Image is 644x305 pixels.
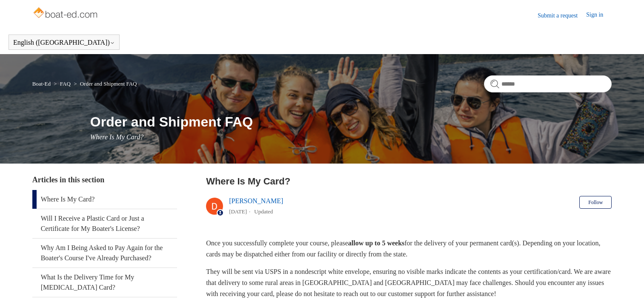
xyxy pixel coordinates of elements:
[615,276,638,299] div: Live chat
[229,197,283,204] a: [PERSON_NAME]
[90,112,612,132] h1: Order and Shipment FAQ
[206,238,612,259] p: Once you successfully complete your course, please for the delivery of your permanent card(s). De...
[32,268,177,297] a: What Is the Delivery Time for My [MEDICAL_DATA] Card?
[538,11,586,20] a: Submit a request
[579,196,612,209] button: Follow Article
[229,208,247,215] time: 04/15/2024, 14:31
[90,133,143,141] span: Where Is My Card?
[52,81,72,87] li: FAQ
[206,174,612,188] h2: Where Is My Card?
[254,208,273,215] li: Updated
[32,5,100,22] img: Boat-Ed Help Center home page
[32,81,52,87] li: Boat-Ed
[586,10,612,20] a: Sign in
[206,266,612,299] p: They will be sent via USPS in a nondescript white envelope, ensuring no visible marks indicate th...
[32,190,177,209] a: Where Is My Card?
[32,176,104,184] span: Articles in this section
[32,209,177,238] a: Will I Receive a Plastic Card or Just a Certificate for My Boater's License?
[72,81,137,87] li: Order and Shipment FAQ
[32,81,51,87] a: Boat-Ed
[13,39,115,46] button: English ([GEOGRAPHIC_DATA])
[80,81,137,87] a: Order and Shipment FAQ
[348,239,404,247] strong: allow up to 5 weeks
[484,75,612,92] input: Search
[60,81,71,87] a: FAQ
[32,239,177,268] a: Why Am I Being Asked to Pay Again for the Boater's Course I've Already Purchased?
